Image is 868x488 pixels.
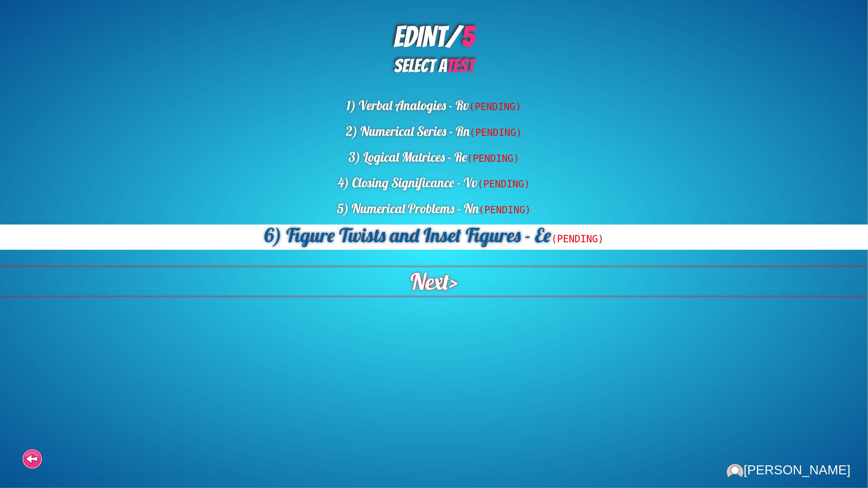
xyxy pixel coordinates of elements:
[467,153,519,164] span: (PENDING)
[446,56,474,76] span: TEST
[478,178,530,190] span: (PENDING)
[17,448,47,478] div: Going back to the previous step
[726,463,851,478] div: [PERSON_NAME]
[469,127,522,138] span: (PENDING)
[461,21,474,52] span: 5
[469,101,521,112] span: (PENDING)
[410,267,449,296] span: Next
[394,56,474,76] span: SELECT A
[394,21,474,52] b: EDINT/
[551,233,604,245] span: (PENDING)
[478,204,531,216] span: (PENDING)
